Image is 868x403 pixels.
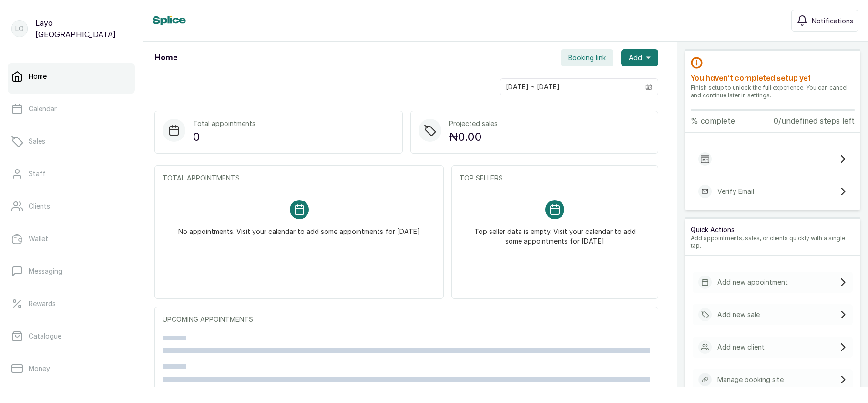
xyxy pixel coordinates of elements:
a: Calendar [8,95,135,122]
p: Layo [GEOGRAPHIC_DATA] [35,17,131,40]
p: Money [29,364,50,373]
p: Home [29,72,47,81]
p: 0/undefined steps left [774,115,855,127]
p: Staff [29,169,46,179]
p: Catalogue [29,331,61,341]
p: Verify Email [717,187,754,196]
p: Finish setup to unlock the full experience. You can cancel and continue later in settings. [691,84,855,99]
a: Sales [8,128,135,155]
a: Money [8,355,135,382]
p: Top seller data is empty. Visit your calendar to add some appointments for [DATE] [471,219,639,246]
p: Quick Actions [691,225,855,234]
p: Wallet [29,234,48,244]
p: TOP SELLERS [460,173,650,183]
p: Clients [29,201,50,211]
button: Notifications [791,10,858,32]
p: Projected sales [449,119,498,128]
p: Add new appointment [717,277,788,287]
p: Add new client [717,342,765,352]
svg: calendar [645,84,652,90]
p: % complete [691,115,735,127]
span: Add [629,53,642,63]
p: LO [15,24,24,33]
input: Select date [500,79,640,95]
a: Messaging [8,258,135,285]
button: Add [621,49,658,66]
h1: Home [154,52,177,64]
a: Catalogue [8,323,135,350]
p: Sales [29,137,45,146]
p: UPCOMING APPOINTMENTS [163,315,650,324]
p: Total appointments [193,119,255,128]
p: Manage booking site [717,375,784,384]
h2: You haven’t completed setup yet [691,73,855,84]
p: Calendar [29,104,57,114]
p: Add new sale [717,310,760,319]
a: Rewards [8,290,135,317]
a: Home [8,63,135,90]
p: Rewards [29,299,56,308]
a: Clients [8,193,135,220]
p: No appointments. Visit your calendar to add some appointments for [DATE] [178,219,420,236]
p: TOTAL APPOINTMENTS [163,173,436,183]
a: Wallet [8,225,135,252]
button: Booking link [561,49,613,66]
p: Add appointments, sales, or clients quickly with a single tap. [691,234,855,250]
p: ₦0.00 [449,128,498,146]
p: Messaging [29,266,62,276]
a: Staff [8,160,135,187]
span: Notifications [812,16,853,26]
p: 0 [193,128,255,146]
span: Booking link [568,53,606,63]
